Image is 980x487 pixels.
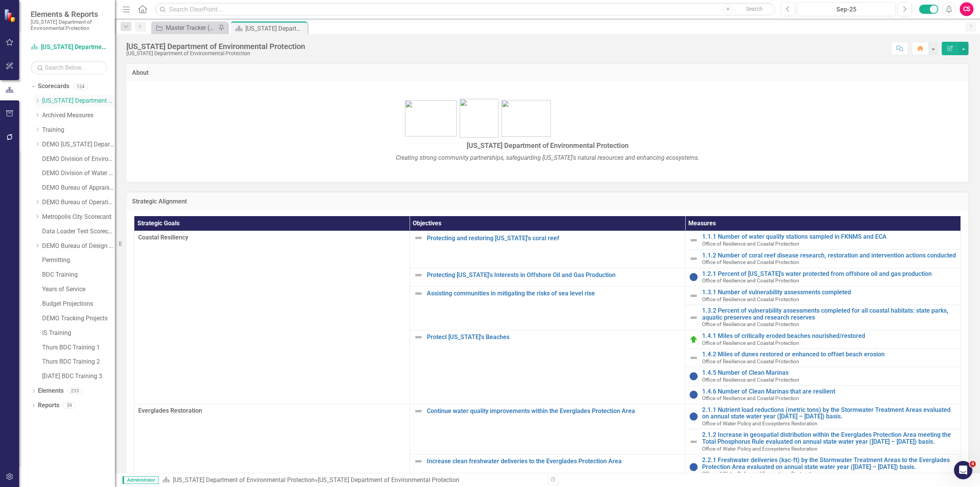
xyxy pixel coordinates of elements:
span: Elements & Reports [31,10,107,19]
span: Office of Resilience and Coastal Protection [702,296,799,302]
button: Search [735,4,773,15]
a: Elements [38,387,64,395]
img: Not Defined [414,457,423,466]
div: Sep-25 [800,5,893,14]
a: Scorecards [38,82,69,91]
a: DEMO Tracking Projects [42,314,115,323]
input: Search ClearPoint... [155,3,775,16]
span: Office of Resilience and Coastal Protection [702,395,799,401]
a: Protect [US_STATE]'s Beaches [427,334,681,341]
img: Not Defined [414,333,423,342]
td: Double-Click to Edit Right Click for Context Menu [410,404,685,454]
a: 1.4.5 Number of Clean Marinas [702,369,957,376]
img: Not Defined [689,291,698,300]
div: CS [960,2,973,16]
td: Double-Click to Edit Right Click for Context Menu [685,330,961,348]
span: Office of Resilience and Coastal Protection [702,241,799,247]
img: Not Defined [414,271,423,280]
span: Administrator [122,476,158,484]
a: DEMO Division of Water Resource Management [42,169,115,178]
a: Years of Service [42,285,115,294]
button: Sep-25 [797,2,895,16]
a: Continue water quality improvements within the Everglades Protection Area [427,408,681,415]
img: FL-DEP-LOGO-color-sam%20v4.jpg [460,99,498,138]
td: Double-Click to Edit Right Click for Context Menu [685,286,961,305]
a: 1.3.2 Percent of vulnerability assessments completed for all coastal habitats: state parks, aquat... [702,307,957,321]
div: » [162,476,542,485]
a: DEMO [US_STATE] Department of Environmental Protection [42,140,115,149]
img: bird1.png [501,100,551,137]
span: Office of Resilience and Coastal Protection [702,259,799,265]
div: 233 [67,388,82,394]
a: [DATE] BDC Training 3 [42,372,115,381]
span: Office of Resilience and Coastal Protection [702,358,799,364]
img: bhsp1.png [405,100,457,136]
span: Office of Water Policy and Ecosystems Restoration [702,471,818,477]
span: Office of Resilience and Coastal Protection [702,277,799,284]
span: Office of Resilience and Coastal Protection [702,340,799,346]
span: Search [746,6,763,12]
img: No Information [689,462,698,472]
a: Protecting [US_STATE]'s Interests in Offshore Oil and Gas Production [427,272,681,279]
td: Double-Click to Edit Right Click for Context Menu [685,349,961,367]
a: 1.2.1 Percent of [US_STATE]'s water protected from offshore oil and gas production [702,271,957,277]
img: No Information [689,372,698,381]
td: Double-Click to Edit Right Click for Context Menu [685,305,961,330]
a: DEMO Bureau of Design and Construction [42,242,115,251]
a: BDC Training [42,271,115,279]
span: Office of Water Policy and Ecosystems Restoration [702,446,818,452]
td: Double-Click to Edit Right Click for Context Menu [685,385,961,404]
img: Not Defined [689,437,698,446]
span: Office of Resilience and Coastal Protection [702,377,799,383]
a: DEMO Bureau of Operational Services [42,198,115,207]
td: Double-Click to Edit Right Click for Context Menu [410,231,685,268]
a: IS Training [42,329,115,338]
img: Not Defined [414,407,423,416]
img: Not Defined [414,233,423,243]
td: Double-Click to Edit Right Click for Context Menu [410,268,685,286]
td: Double-Click to Edit Right Click for Context Menu [410,330,685,404]
span: Office of Water Policy and Ecosystems Restoration [702,420,818,426]
td: Double-Click to Edit Right Click for Context Menu [410,286,685,330]
a: DEMO Bureau of Appraisals [42,184,115,192]
a: Archived Measures [42,111,115,120]
a: [US_STATE] Department of Environmental Protection [42,97,115,105]
a: [US_STATE] Department of Environmental Protection [173,476,315,484]
td: Double-Click to Edit [134,231,410,404]
a: 2.1.1 Nutrient load reductions (metric tons) by the Stormwater Treatment Areas evaluated on annua... [702,407,957,420]
img: No Information [689,412,698,421]
td: Double-Click to Edit Right Click for Context Menu [685,367,961,385]
td: Double-Click to Edit Right Click for Context Menu [685,404,961,429]
div: 39 [63,402,75,409]
td: Double-Click to Edit Right Click for Context Menu [685,429,961,454]
div: 124 [73,83,88,90]
td: Double-Click to Edit Right Click for Context Menu [685,454,961,480]
a: Increase clean freshwater deliveries to the Everglades Protection Area [427,458,681,465]
img: Not Defined [689,313,698,322]
a: 2.1.2 Increase in geospatial distribution within the Everglades Protection Area meeting the Total... [702,431,957,445]
div: [US_STATE] Department of Environmental Protection [245,24,305,33]
a: 1.1.1 Number of water quality stations sampled in FKNMS and ECA [702,233,957,240]
a: Thurs BDC Training 1 [42,343,115,352]
div: [US_STATE] Department of Environmental Protection [126,51,305,56]
a: Reports [38,401,59,410]
a: 1.4.6 Number of Clean Marinas that are resilient [702,388,957,395]
td: Double-Click to Edit Right Click for Context Menu [685,249,961,268]
a: DEMO Division of Environmental Assessment and Restoration [42,155,115,164]
img: Not Defined [689,353,698,362]
span: 4 [970,461,976,467]
img: On Target [689,335,698,344]
td: Double-Click to Edit Right Click for Context Menu [685,268,961,286]
a: [US_STATE] Department of Environmental Protection [31,43,107,52]
small: [US_STATE] Department of Environmental Protection [31,19,107,31]
iframe: Intercom live chat [954,461,972,479]
a: 1.1.2 Number of coral reef disease research, restoration and intervention actions conducted [702,252,957,259]
a: Training [42,126,115,134]
img: No Information [689,272,698,282]
a: 1.4.1 Miles of critically eroded beaches nourished/restored [702,333,957,339]
em: Creating strong community partnerships, safeguarding [US_STATE]'s natural resources and enhancing... [396,154,699,161]
div: [US_STATE] Department of Environmental Protection [126,42,305,51]
img: ClearPoint Strategy [4,9,17,22]
a: 1.3.1 Number of vulnerability assessments completed [702,289,957,296]
td: Double-Click to Edit Right Click for Context Menu [685,231,961,249]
